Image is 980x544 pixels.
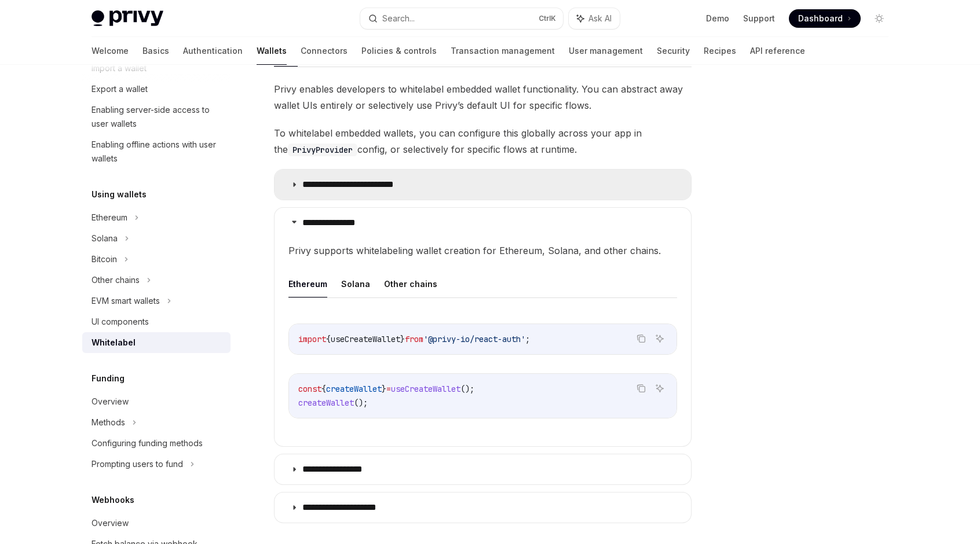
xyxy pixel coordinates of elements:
span: useCreateWallet [331,334,400,344]
h5: Funding [92,372,125,385]
span: '@privy-io/react-auth' [423,334,525,344]
h5: Webhooks [92,493,134,507]
a: Wallets [257,37,287,65]
button: Toggle dark mode [870,9,888,28]
span: } [400,334,405,344]
div: Enabling offline actions with user wallets [92,138,224,166]
div: Solana [92,231,118,245]
div: EVM smart wallets [92,294,160,308]
span: To whitelabel embedded wallets, you can configure this globally across your app in the config, or... [274,125,692,157]
a: Transaction management [451,37,555,65]
a: Overview [82,391,231,412]
button: Solana [341,270,370,297]
div: Other chains [92,273,140,287]
a: Support [743,13,775,24]
div: Ethereum [92,211,127,225]
span: { [321,384,326,394]
div: Prompting users to fund [92,457,183,471]
span: } [382,384,386,394]
code: PrivyProvider [288,144,357,156]
span: useCreateWallet [391,384,460,394]
a: Export a wallet [82,79,231,100]
span: (); [460,384,474,394]
button: Other chains [384,270,437,297]
a: UI components [82,311,231,332]
button: Ask AI [652,381,667,396]
a: Configuring funding methods [82,433,231,454]
a: Connectors [301,37,348,65]
a: Enabling server-side access to user wallets [82,100,231,134]
a: Welcome [92,37,129,65]
a: User management [569,37,643,65]
a: Demo [706,13,729,24]
span: (); [354,398,368,408]
a: Policies & controls [361,37,437,65]
span: createWallet [298,398,354,408]
div: Enabling server-side access to user wallets [92,103,224,131]
div: Overview [92,516,129,530]
a: Dashboard [789,9,861,28]
span: ; [525,334,530,344]
div: Bitcoin [92,252,117,266]
span: from [405,334,423,344]
span: Privy enables developers to whitelabel embedded wallet functionality. You can abstract away walle... [274,81,692,113]
h5: Using wallets [92,188,147,201]
span: Dashboard [798,13,843,24]
span: Ctrl K [539,14,556,23]
button: Search...CtrlK [360,8,563,29]
a: Overview [82,513,231,534]
div: Search... [382,12,415,25]
button: Ask AI [569,8,620,29]
span: import [298,334,326,344]
img: light logo [92,10,163,27]
div: Whitelabel [92,336,136,350]
div: Overview [92,395,129,409]
a: Recipes [704,37,736,65]
span: const [298,384,321,394]
button: Copy the contents from the code block [634,331,649,346]
span: Privy supports whitelabeling wallet creation for Ethereum, Solana, and other chains. [288,242,677,259]
button: Ask AI [652,331,667,346]
a: Whitelabel [82,332,231,353]
a: Enabling offline actions with user wallets [82,134,231,169]
span: Ask AI [588,13,612,24]
span: createWallet [326,384,382,394]
a: Security [657,37,690,65]
div: UI components [92,315,149,329]
button: Ethereum [288,270,327,297]
a: Basics [142,37,169,65]
a: API reference [750,37,805,65]
span: = [386,384,391,394]
div: Export a wallet [92,82,148,96]
span: { [326,334,331,344]
details: **** **** *****Privy supports whitelabeling wallet creation for Ethereum, Solana, and other chain... [274,207,692,447]
div: Methods [92,416,125,429]
a: Authentication [183,37,243,65]
button: Copy the contents from the code block [634,381,649,396]
div: Configuring funding methods [92,436,203,450]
